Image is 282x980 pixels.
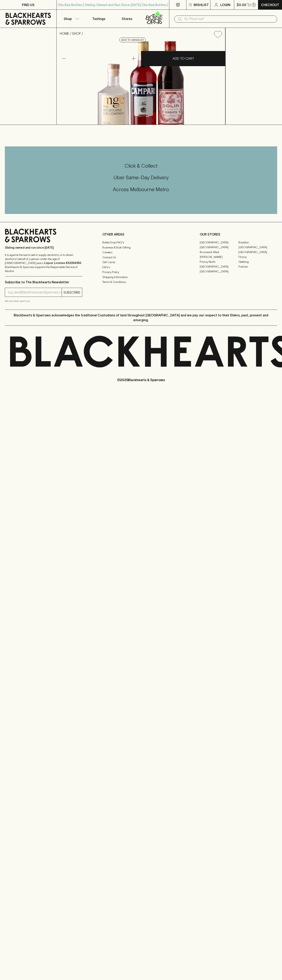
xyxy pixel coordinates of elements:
button: ADD TO CART [141,51,225,66]
a: Gift Cards [102,260,180,265]
a: Brunswick West [200,250,238,254]
a: Careers [102,250,180,255]
a: Prahran [238,264,277,269]
h5: Across Melbourne Metro [5,186,277,193]
strong: Liquor License #32064953 [44,261,81,265]
a: Stores [113,10,141,28]
a: Terms & Conditions [102,280,180,285]
button: Add to wishlist [212,29,224,40]
p: Subscribe to The Blackhearts Newsletter [5,280,82,285]
p: ADD TO CART [173,56,194,61]
p: 0 [253,4,255,6]
a: Fitzroy [238,254,277,259]
div: Call to action block [5,146,277,214]
a: [PERSON_NAME] [200,254,238,259]
p: Shop [64,16,72,21]
a: [GEOGRAPHIC_DATA] [200,264,238,269]
a: [GEOGRAPHIC_DATA] [238,250,277,254]
a: [GEOGRAPHIC_DATA] [238,245,277,250]
a: [GEOGRAPHIC_DATA] [200,240,238,245]
a: Fitzroy North [200,259,238,264]
a: Braddon [238,240,277,245]
a: Contact Us [102,255,180,260]
a: HOME [60,32,69,35]
button: Shop [57,10,85,28]
a: SHOP [72,32,81,35]
h5: Click & Collect [5,163,277,169]
button: SUBSCRIBE [62,288,82,297]
p: Login [220,2,230,7]
p: SUBSCRIBE [63,290,80,295]
a: Shipping Information [102,275,180,279]
p: Blackhearts & Sparrows acknowledges the traditional Custodians of land throughout [GEOGRAPHIC_DAT... [8,313,274,322]
p: OTHER AREAS [102,232,180,237]
a: [GEOGRAPHIC_DATA] [200,269,238,274]
input: e.g. jane@blackheartsandsparrows.com.au [8,289,62,296]
p: Checkout [261,2,279,7]
p: $0.00 [237,2,246,7]
a: Tastings [85,10,113,28]
input: Try "Pinot noir" [184,16,274,22]
a: Geelong [238,259,277,264]
button: Add to wishlist [119,38,146,42]
img: 31522.png [57,41,225,125]
a: Privacy Policy [102,270,180,275]
p: We will never spam you [5,299,82,303]
p: Stores [122,16,132,21]
p: FIND US [22,2,34,7]
a: Bottle Drop FAQ's [102,240,180,245]
a: Business & Bulk Gifting [102,245,180,250]
p: It is against the law to sell or supply alcohol to, or to obtain alcohol on behalf of a person un... [5,253,82,273]
p: Sibling owned and run since [DATE] [5,246,82,250]
p: OUR STORES [200,232,277,237]
p: Wishlist [194,2,209,7]
a: [GEOGRAPHIC_DATA] [200,245,238,250]
h5: Uber Same-Day Delivery [5,174,277,181]
p: Tastings [92,16,105,21]
a: FAQ's [102,265,180,270]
